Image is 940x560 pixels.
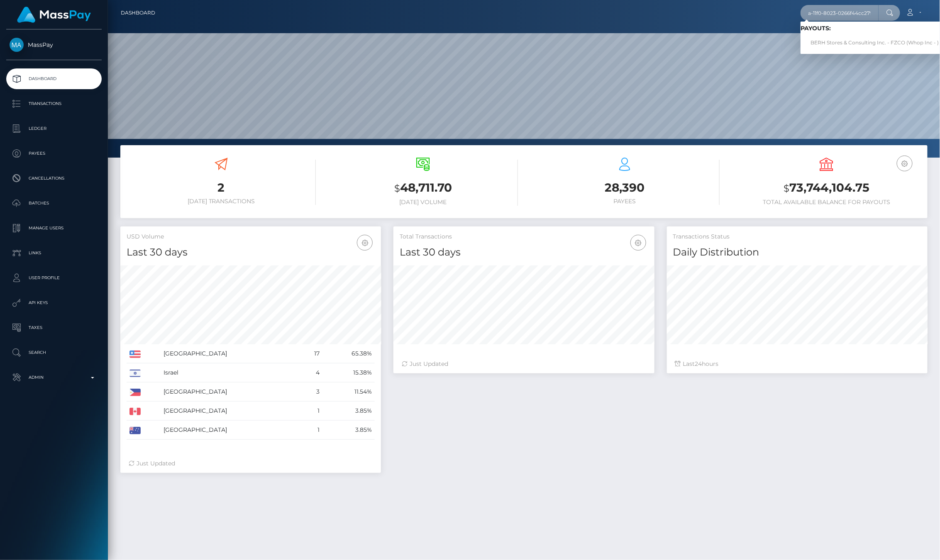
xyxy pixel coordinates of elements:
[10,321,98,334] p: Taxes
[127,233,375,241] h5: USD Volume
[732,199,921,206] h6: Total Available Balance for Payouts
[10,172,98,185] p: Cancellations
[322,382,375,402] td: 11.54%
[127,245,375,260] h4: Last 30 days
[10,297,98,309] p: API Keys
[394,183,400,194] small: $
[6,93,102,114] a: Transactions
[129,427,141,434] img: AU.png
[402,360,646,368] div: Just Updated
[121,4,155,22] a: Dashboard
[300,402,322,421] td: 1
[675,360,919,368] div: Last hours
[673,245,921,260] h4: Daily Distribution
[673,233,921,241] h5: Transactions Status
[127,180,316,196] h3: 2
[328,199,518,206] h6: [DATE] Volume
[300,363,322,382] td: 4
[10,122,98,135] p: Ledger
[300,421,322,440] td: 1
[732,180,921,197] h3: 73,744,104.75
[6,143,102,164] a: Payees
[6,243,102,263] a: Links
[10,371,98,384] p: Admin
[10,346,98,359] p: Search
[161,344,300,363] td: [GEOGRAPHIC_DATA]
[6,118,102,139] a: Ledger
[6,367,102,388] a: Admin
[127,198,316,205] h6: [DATE] Transactions
[6,342,102,363] a: Search
[129,389,141,396] img: PH.png
[161,421,300,440] td: [GEOGRAPHIC_DATA]
[161,382,300,402] td: [GEOGRAPHIC_DATA]
[328,180,518,197] h3: 48,711.70
[129,459,373,468] div: Just Updated
[695,360,702,368] span: 24
[129,408,141,415] img: CA.png
[161,402,300,421] td: [GEOGRAPHIC_DATA]
[161,363,300,382] td: Israel
[10,222,98,234] p: Manage Users
[10,38,24,52] img: MassPay
[6,168,102,189] a: Cancellations
[300,382,322,402] td: 3
[322,344,375,363] td: 65.38%
[10,272,98,284] p: User Profile
[300,344,322,363] td: 17
[530,198,720,205] h6: Payees
[322,363,375,382] td: 15.38%
[530,180,720,196] h3: 28,390
[10,97,98,110] p: Transactions
[10,197,98,209] p: Batches
[10,73,98,85] p: Dashboard
[10,147,98,160] p: Payees
[6,193,102,214] a: Batches
[322,402,375,421] td: 3.85%
[6,292,102,313] a: API Keys
[801,5,879,21] input: Search...
[322,421,375,440] td: 3.85%
[400,245,648,260] h4: Last 30 days
[6,268,102,288] a: User Profile
[6,41,102,49] span: MassPay
[784,183,789,194] small: $
[400,233,648,241] h5: Total Transactions
[6,68,102,89] a: Dashboard
[129,370,141,377] img: IL.png
[17,7,91,23] img: MassPay Logo
[6,317,102,338] a: Taxes
[6,218,102,239] a: Manage Users
[10,247,98,259] p: Links
[129,351,141,358] img: US.png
